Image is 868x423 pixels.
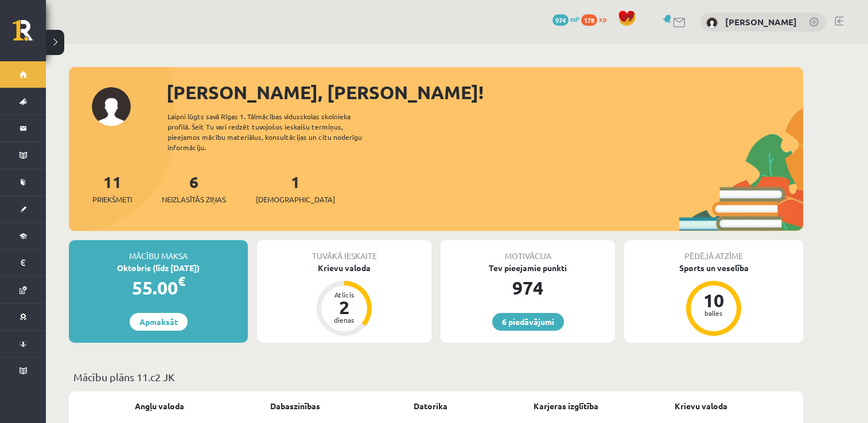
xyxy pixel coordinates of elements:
[441,240,615,262] div: Motivācija
[581,14,597,26] span: 178
[69,240,248,262] div: Mācību maksa
[73,369,799,385] p: Mācību plāns 11.c2 JK
[168,111,382,152] div: Laipni lūgts savā Rīgas 1. Tālmācības vidusskolas skolnieka profilā. Šeit Tu vari redzēt tuvojošo...
[257,240,431,262] div: Tuvākā ieskaite
[441,274,615,301] div: 974
[130,313,188,331] a: Apmaksāt
[552,14,569,26] span: 974
[270,400,320,412] a: Dabaszinības
[327,316,361,323] div: dienas
[725,16,797,28] a: [PERSON_NAME]
[706,17,718,29] img: Rolands Rozītis
[570,14,579,23] span: mP
[675,400,727,412] a: Krievu valoda
[162,171,226,205] a: 6Neizlasītās ziņas
[624,240,803,262] div: Pēdējā atzīme
[162,194,226,205] span: Neizlasītās ziņas
[581,14,612,23] a: 178 xp
[327,298,361,316] div: 2
[178,273,185,289] span: €
[441,262,615,274] div: Tev pieejamie punkti
[257,262,431,274] div: Krievu valoda
[624,262,803,274] div: Sports un veselība
[256,194,335,205] span: [DEMOGRAPHIC_DATA]
[414,400,447,412] a: Datorika
[696,310,731,316] div: balles
[327,291,361,298] div: Atlicis
[69,262,248,274] div: Oktobris (līdz [DATE])
[166,79,803,106] div: [PERSON_NAME], [PERSON_NAME]!
[534,400,598,412] a: Karjeras izglītība
[69,274,248,301] div: 55.00
[599,14,606,23] span: xp
[92,194,132,205] span: Priekšmeti
[92,171,132,205] a: 11Priekšmeti
[135,400,184,412] a: Angļu valoda
[624,262,803,338] a: Sports un veselība 10 balles
[13,20,46,49] a: Rīgas 1. Tālmācības vidusskola
[696,291,731,310] div: 10
[257,262,431,338] a: Krievu valoda Atlicis 2 dienas
[552,14,579,23] a: 974 mP
[256,171,335,205] a: 1[DEMOGRAPHIC_DATA]
[492,313,564,331] a: 6 piedāvājumi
